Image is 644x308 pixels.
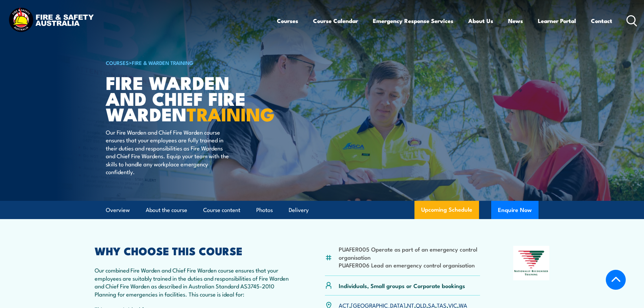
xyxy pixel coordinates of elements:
[95,246,292,255] h2: WHY CHOOSE THIS COURSE
[414,201,479,219] a: Upcoming Schedule
[106,59,129,66] a: COURSES
[491,201,539,219] button: Enquire Now
[106,58,273,67] h6: >
[513,246,550,280] img: Nationally Recognised Training logo.
[106,74,273,122] h1: Fire Warden and Chief Fire Warden
[277,12,298,30] a: Courses
[538,12,576,30] a: Learner Portal
[106,201,130,219] a: Overview
[339,282,465,289] p: Individuals, Small groups or Corporate bookings
[339,261,480,269] li: PUAFER006 Lead an emergency control organisation
[468,12,493,30] a: About Us
[591,12,612,30] a: Contact
[289,201,309,219] a: Delivery
[256,201,273,219] a: Photos
[187,99,275,127] strong: TRAINING
[508,12,523,30] a: News
[313,12,358,30] a: Course Calendar
[132,59,193,66] a: Fire & Warden Training
[106,128,229,175] p: Our Fire Warden and Chief Fire Warden course ensures that your employees are fully trained in the...
[203,201,240,219] a: Course content
[146,201,187,219] a: About the course
[339,245,480,261] li: PUAFER005 Operate as part of an emergency control organisation
[95,266,292,298] p: Our combined Fire Warden and Chief Fire Warden course ensures that your employees are suitably tr...
[373,12,453,30] a: Emergency Response Services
